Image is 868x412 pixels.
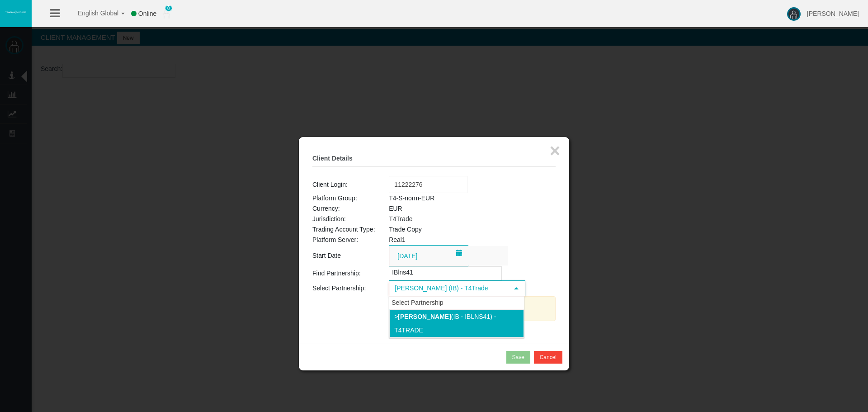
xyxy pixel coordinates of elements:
img: logo.svg [5,10,27,14]
td: Trading Account Type: [312,224,389,235]
button: Cancel [534,351,562,364]
span: Find Partnership: [312,270,361,277]
img: user-image [787,7,801,21]
td: Client Login: [312,176,389,193]
td: Jurisdiction: [312,214,389,224]
span: English Global [66,9,118,17]
span: select [513,285,520,292]
td: Platform Server: [312,235,389,245]
span: T4Trade [389,215,412,223]
b: [PERSON_NAME] [398,313,451,320]
b: Client Details [312,155,353,162]
span: [PERSON_NAME] (IB) - T4Trade [390,281,508,295]
td: Currency: [312,204,389,214]
span: T4-S-norm-EUR [389,194,434,202]
td: Platform Group: [312,193,389,204]
td: Start Date [312,245,389,266]
span: Online [138,10,156,17]
span: Real1 [389,236,406,243]
span: EUR [389,205,402,212]
span: [PERSON_NAME] [807,10,859,17]
img: user_small.png [163,9,170,19]
span: Select Partnership: [312,284,366,292]
div: Select Partnership [389,297,524,309]
li: > (IB - IBlns41) - T4Trade [389,309,524,337]
span: Trade Copy [389,226,422,233]
button: × [550,142,560,160]
span: 0 [165,5,172,11]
